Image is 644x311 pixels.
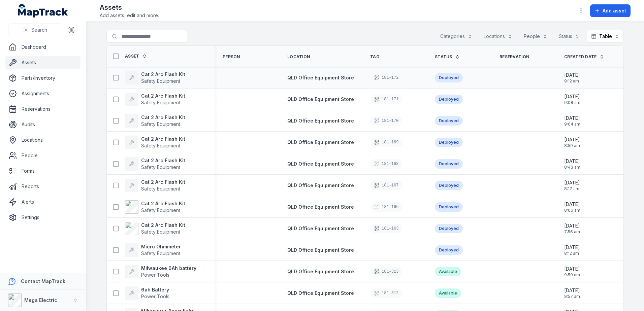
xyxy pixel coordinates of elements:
[125,93,185,106] a: Cat 2 Arc Flash KitSafety Equipment
[564,78,580,84] span: 9:12 am
[564,287,580,294] span: [DATE]
[287,75,354,80] span: QLD Office Equipment Store
[125,71,185,84] a: Cat 2 Arc Flash KitSafety Equipment
[564,158,580,170] time: 01/10/2025, 8:43:50 am
[141,200,185,207] strong: Cat 2 Arc Flash Kit
[435,288,461,298] div: Available
[125,157,185,171] a: Cat 2 Arc Flash KitSafety Equipment
[24,297,57,303] strong: Mega Electric
[564,266,580,272] span: [DATE]
[21,278,65,284] strong: Contact MapTrack
[141,164,180,170] span: Safety Equipment
[141,71,185,78] strong: Cat 2 Arc Flash Kit
[435,54,460,60] a: Status
[564,100,580,105] span: 9:08 am
[435,138,463,147] div: Deployed
[8,24,62,36] button: Search
[435,202,463,212] div: Deployed
[370,202,402,212] div: 181-166
[564,201,580,208] span: [DATE]
[287,139,354,146] a: QLD Office Equipment Store
[141,207,180,213] span: Safety Equipment
[564,136,580,143] span: [DATE]
[125,136,185,149] a: Cat 2 Arc Flash KitSafety Equipment
[287,117,354,124] a: QLD Office Equipment Store
[287,247,354,253] a: QLD Office Equipment Store
[125,265,196,278] a: Milwaukee 6Ah batteryPower Tools
[5,71,80,85] a: Parts/Inventory
[554,30,584,43] button: Status
[435,116,463,126] div: Deployed
[287,161,354,167] a: QLD Office Equipment Store
[100,12,159,19] span: Add assets, edit and more.
[141,179,185,185] strong: Cat 2 Arc Flash Kit
[564,165,580,170] span: 8:43 am
[5,149,80,162] a: People
[223,54,240,60] span: Person
[564,143,580,148] span: 8:59 am
[587,30,624,43] button: Table
[5,133,80,147] a: Locations
[125,200,185,214] a: Cat 2 Arc Flash KitSafety Equipment
[141,121,180,127] span: Safety Equipment
[287,247,354,253] span: QLD Office Equipment Store
[125,243,181,257] a: Micro OhmmeterSafety Equipment
[125,222,185,235] a: Cat 2 Arc Flash KitSafety Equipment
[564,287,580,299] time: 02/09/2025, 9:57:27 am
[287,268,354,275] a: QLD Office Equipment Store
[564,222,580,235] time: 01/10/2025, 7:56:35 am
[125,179,185,192] a: Cat 2 Arc Flash KitSafety Equipment
[564,186,580,192] span: 8:17 am
[435,245,463,255] div: Deployed
[125,54,147,59] a: Asset
[287,226,354,231] span: QLD Office Equipment Store
[564,93,580,100] span: [DATE]
[141,114,185,121] strong: Cat 2 Arc Flash Kit
[287,139,354,145] span: QLD Office Equipment Store
[141,293,169,299] span: Power Tools
[5,102,80,116] a: Reservations
[287,269,354,274] span: QLD Office Equipment Store
[141,157,185,164] strong: Cat 2 Arc Flash Kit
[435,181,463,190] div: Deployed
[564,179,580,186] span: [DATE]
[479,30,517,43] button: Locations
[287,74,354,81] a: QLD Office Equipment Store
[435,159,463,169] div: Deployed
[141,222,185,229] strong: Cat 2 Arc Flash Kit
[435,95,463,104] div: Deployed
[287,204,354,210] a: QLD Office Equipment Store
[125,114,185,128] a: Cat 2 Arc Flash KitSafety Equipment
[435,224,463,233] div: Deployed
[141,250,180,256] span: Safety Equipment
[287,54,310,60] span: Location
[370,95,402,104] div: 181-171
[18,4,68,18] a: MapTrack
[287,225,354,232] a: QLD Office Equipment Store
[5,56,80,69] a: Assets
[435,54,452,60] span: Status
[370,138,402,147] div: 181-169
[564,244,580,251] span: [DATE]
[31,27,47,33] span: Search
[564,294,580,299] span: 9:57 am
[590,4,631,17] button: Add asset
[287,290,354,297] a: QLD Office Equipment Store
[100,3,159,12] h2: Assets
[564,222,580,229] span: [DATE]
[5,195,80,209] a: Alerts
[564,229,580,235] span: 7:56 am
[141,186,180,192] span: Safety Equipment
[370,54,379,60] span: Tag
[141,100,180,105] span: Safety Equipment
[287,118,354,124] span: QLD Office Equipment Store
[564,272,580,278] span: 9:59 am
[564,72,580,84] time: 01/10/2025, 9:12:31 am
[125,286,169,300] a: 6ah BatteryPower Tools
[5,180,80,193] a: Reports
[564,72,580,78] span: [DATE]
[564,115,580,122] span: [DATE]
[287,204,354,210] span: QLD Office Equipment Store
[436,30,477,43] button: Categories
[287,182,354,188] span: QLD Office Equipment Store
